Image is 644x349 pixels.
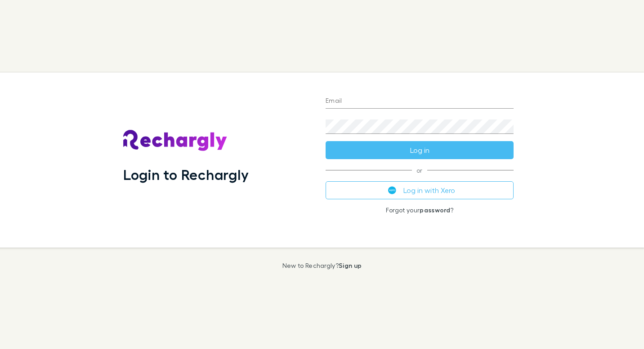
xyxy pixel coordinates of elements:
h1: Login to Rechargly [123,166,249,183]
button: Log in [326,141,514,159]
p: New to Rechargly? [282,262,362,269]
img: Xero's logo [388,186,396,194]
a: Sign up [339,262,362,269]
img: Rechargly's Logo [123,130,228,152]
p: Forgot your ? [326,207,514,214]
button: Log in with Xero [326,181,514,199]
a: password [420,206,450,214]
span: or [326,170,514,170]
